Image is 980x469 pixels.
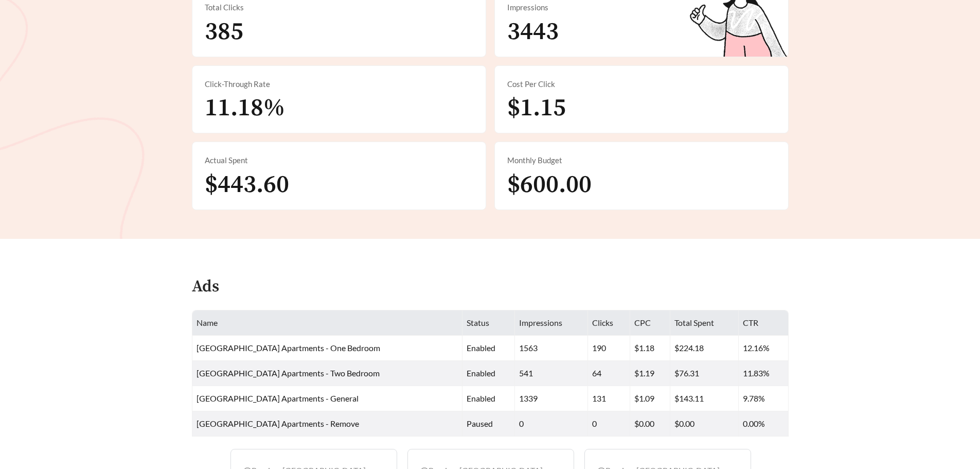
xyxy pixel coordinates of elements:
td: $1.18 [630,336,671,361]
td: 12.16% [739,336,789,361]
div: Cost Per Click [507,78,776,90]
th: Total Spent [670,310,738,336]
span: [GEOGRAPHIC_DATA] Apartments - General [197,393,359,403]
td: $1.09 [630,386,671,411]
td: 9.78% [739,386,789,411]
span: paused [467,419,493,428]
span: 385 [205,16,243,47]
td: 0 [515,411,588,437]
span: 11.18% [205,93,285,124]
td: $1.19 [630,361,671,386]
td: 1339 [515,386,588,411]
span: [GEOGRAPHIC_DATA] Apartments - Remove [197,419,359,428]
td: 0 [588,411,630,437]
td: $0.00 [670,411,738,437]
td: 131 [588,386,630,411]
div: Monthly Budget [507,154,776,166]
span: CPC [634,318,651,327]
span: enabled [467,343,495,353]
span: enabled [467,393,495,403]
th: Status [462,310,515,336]
span: $1.15 [507,93,566,124]
td: 541 [515,361,588,386]
th: Clicks [588,310,630,336]
span: enabled [467,368,495,378]
span: CTR [743,318,758,327]
th: Name [192,310,462,336]
td: 190 [588,336,630,361]
span: [GEOGRAPHIC_DATA] Apartments - One Bedroom [197,343,380,353]
td: 0.00% [739,411,789,437]
div: Impressions [507,2,776,13]
td: 11.83% [739,361,789,386]
span: $443.60 [205,169,289,200]
td: 1563 [515,336,588,361]
div: Total Clicks [205,2,473,13]
td: $76.31 [670,361,738,386]
h4: Ads [192,278,219,296]
td: 64 [588,361,630,386]
span: 3443 [507,16,559,47]
span: $600.00 [507,169,592,200]
div: Click-Through Rate [205,78,473,90]
td: $224.18 [670,336,738,361]
td: $0.00 [630,411,671,437]
div: Actual Spent [205,154,473,166]
td: $143.11 [670,386,738,411]
span: [GEOGRAPHIC_DATA] Apartments - Two Bedroom [197,368,380,378]
th: Impressions [515,310,588,336]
